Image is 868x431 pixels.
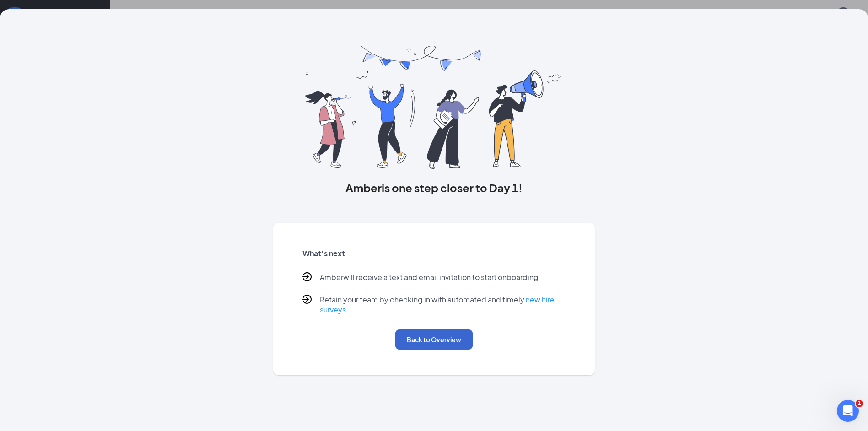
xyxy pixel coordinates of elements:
[320,272,539,284] p: Amber will receive a text and email invitation to start onboarding
[395,329,473,350] button: Back to Overview
[305,46,563,169] img: you are all set
[837,400,859,422] iframe: Intercom live chat
[302,248,566,259] h5: What’s next
[320,295,566,315] p: Retain your team by checking in with automated and timely
[856,400,863,407] span: 1
[320,295,555,314] a: new hire surveys
[273,180,595,195] h3: Amber is one step closer to Day 1!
